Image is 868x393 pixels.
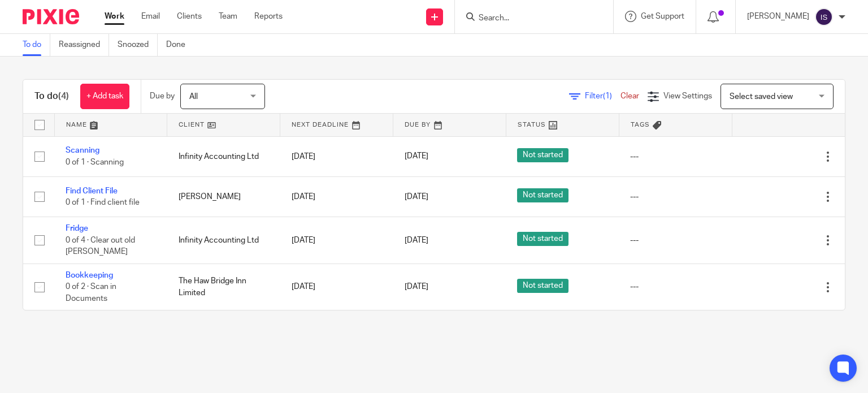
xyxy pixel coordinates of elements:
span: 0 of 2 · Scan in Documents [66,283,116,303]
td: Infinity Accounting Ltd [167,136,280,176]
a: + Add task [80,84,129,109]
a: Snoozed [118,34,158,56]
span: Tags [631,122,650,128]
td: [DATE] [280,264,393,310]
img: svg%3E [815,8,833,26]
span: [DATE] [405,153,428,161]
a: Bookkeeping [66,271,113,279]
div: --- [630,151,721,162]
span: 0 of 4 · Clear out old [PERSON_NAME] [66,236,135,256]
div: --- [630,191,721,202]
a: Work [105,11,124,22]
span: (4) [58,92,69,101]
span: [DATE] [405,283,428,291]
span: 0 of 1 · Scanning [66,158,124,166]
a: Fridge [66,224,88,232]
span: [DATE] [405,193,428,201]
span: 0 of 1 · Find client file [66,198,140,206]
a: Find Client File [66,187,118,195]
img: Pixie [23,9,79,24]
a: To do [23,34,50,56]
span: Not started [517,188,568,202]
span: Select saved view [730,93,793,101]
span: Not started [517,279,568,293]
a: Reports [254,11,283,22]
span: Filter [585,92,620,100]
span: All [189,93,198,101]
span: [DATE] [405,236,428,244]
a: Reassigned [59,34,109,56]
td: [PERSON_NAME] [167,176,280,217]
td: [DATE] [280,217,393,264]
span: View Settings [663,92,712,100]
a: Email [141,11,160,22]
a: Done [166,34,194,56]
a: Scanning [66,146,99,154]
span: (1) [603,92,612,100]
a: Clients [177,11,202,22]
div: --- [630,281,721,292]
h1: To do [34,90,69,102]
span: Not started [517,148,568,162]
input: Search [478,14,579,24]
a: Clear [620,92,639,100]
div: --- [630,235,721,246]
a: Team [219,11,237,22]
td: [DATE] [280,136,393,176]
td: Infinity Accounting Ltd [167,217,280,264]
p: Due by [150,90,175,102]
span: Get Support [641,12,684,20]
p: [PERSON_NAME] [747,11,809,22]
td: [DATE] [280,176,393,217]
span: Not started [517,232,568,246]
td: The Haw Bridge Inn Limited [167,264,280,310]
